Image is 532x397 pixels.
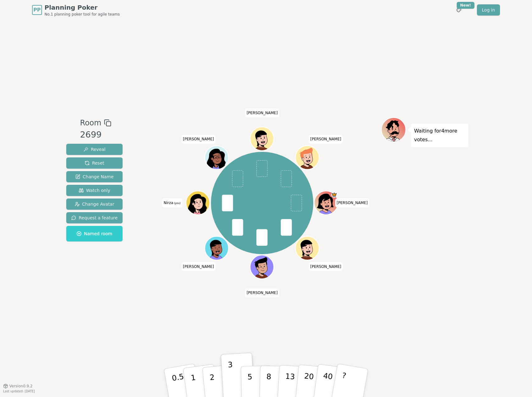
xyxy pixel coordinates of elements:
[66,157,123,169] button: Reset
[245,289,279,297] span: Click to change your name
[228,360,235,394] p: 3
[44,12,120,17] span: No.1 planning poker tool for agile teams
[309,262,343,271] span: Click to change your name
[77,231,112,237] span: Named room
[83,146,105,152] span: Reveal
[181,262,216,271] span: Click to change your name
[71,215,118,221] span: Request a feature
[44,3,120,12] span: Planning Poker
[66,226,123,241] button: Named room
[9,384,33,389] span: Version 0.9.2
[80,128,111,141] div: 2699
[32,3,120,17] a: PPPlanning PokerNo.1 planning poker tool for agile teams
[66,144,123,155] button: Reveal
[173,202,181,205] span: (you)
[245,109,279,117] span: Click to change your name
[75,174,114,180] span: Change Name
[162,198,182,207] span: Click to change your name
[3,390,35,393] span: Last updated: [DATE]
[477,4,500,16] a: Log in
[80,117,101,128] span: Room
[66,185,123,196] button: Watch only
[335,198,369,207] span: Click to change your name
[75,201,114,207] span: Change Avatar
[66,171,123,182] button: Change Name
[79,187,110,194] span: Watch only
[181,135,216,144] span: Click to change your name
[414,127,465,144] p: Waiting for 4 more votes...
[453,4,464,16] button: New!
[3,384,33,389] button: Version0.9.2
[85,160,104,166] span: Reset
[33,6,40,14] span: PP
[331,192,337,198] span: Natasha is the host
[457,2,474,9] div: New!
[309,135,343,144] span: Click to change your name
[66,198,123,210] button: Change Avatar
[187,192,209,214] button: Click to change your avatar
[66,212,123,223] button: Request a feature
